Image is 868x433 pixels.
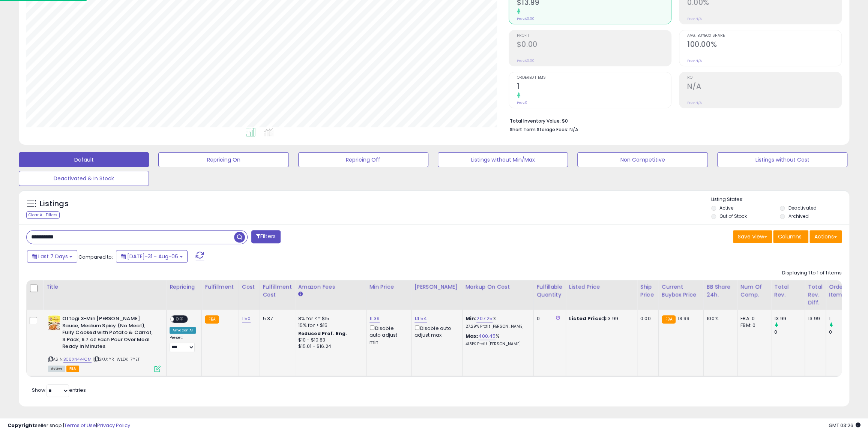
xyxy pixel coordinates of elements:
label: Deactivated [788,205,816,211]
button: Last 7 Days [27,250,77,263]
div: 0.00 [640,315,653,322]
label: Out of Stock [719,213,747,219]
div: 0 [829,329,859,336]
b: Short Term Storage Fees: [510,126,568,133]
small: Prev: N/A [687,16,702,21]
div: Listed Price [569,283,634,291]
b: Ottogi 3-Min [PERSON_NAME] Sauce, Medium Spicy (No Meat), Fully Cooked with Potato & Carrot, 3 Pa... [62,315,153,352]
span: Compared to: [78,253,113,261]
b: Reduced Prof. Rng. [298,330,347,337]
div: ASIN: [48,315,161,371]
div: 5.37 [263,315,289,322]
div: 13.99 [808,315,820,322]
button: Deactivated & In Stock [19,171,149,186]
span: 13.99 [677,315,689,322]
small: Prev: N/A [687,58,702,63]
p: 41.31% Profit [PERSON_NAME] [466,342,528,347]
div: 1 [829,315,859,322]
small: Prev: 0 [517,100,527,105]
span: | SKU: YR-WLDK-7YET [93,356,140,362]
div: [PERSON_NAME] [414,283,459,291]
div: Total Rev. [774,283,802,299]
div: FBM: 0 [740,322,765,329]
a: Terms of Use [64,422,96,429]
div: Fulfillment [205,283,235,291]
div: Markup on Cost [466,283,530,291]
small: FBA [205,315,219,324]
div: Min Price [369,283,408,291]
button: Listings without Cost [717,152,847,167]
div: Clear All Filters [26,211,60,219]
b: Min: [466,315,477,322]
div: Repricing [170,283,198,291]
div: 15% for > $15 [298,322,360,329]
label: Active [719,205,733,211]
div: Amazon Fees [298,283,363,291]
div: 0 [774,329,805,336]
small: Prev: $0.00 [517,16,535,21]
img: 61ZnGK6Y3TL._SL40_.jpg [48,315,60,330]
div: $15.01 - $16.24 [298,343,360,350]
a: 400.45 [478,333,496,340]
div: $13.99 [569,315,631,322]
div: % [466,333,528,347]
small: Prev: N/A [687,100,702,105]
div: Current Buybox Price [662,283,700,299]
a: 1.50 [242,315,251,322]
button: Listings without Min/Max [438,152,568,167]
span: Ordered Items [517,76,671,80]
div: 8% for <= $15 [298,315,360,322]
div: seller snap | | [8,422,130,429]
div: Title [46,283,163,291]
div: Cost [242,283,257,291]
span: Show: entries [32,387,86,394]
div: 100% [707,315,731,322]
strong: Copyright [8,422,35,429]
span: Last 7 Days [38,253,68,260]
div: Ship Price [640,283,655,299]
div: % [466,315,528,329]
span: N/A [569,126,578,133]
h5: Listings [40,199,69,209]
button: Repricing Off [298,152,428,167]
p: 27.29% Profit [PERSON_NAME] [466,324,528,329]
div: Displaying 1 to 1 of 1 items [782,270,842,277]
div: BB Share 24h. [707,283,734,299]
div: FBA: 0 [740,315,765,322]
div: Total Rev. Diff. [808,283,823,307]
div: Preset: [170,335,196,352]
a: B08XN4V4CM [63,356,92,363]
a: Privacy Policy [97,422,130,429]
button: Default [19,152,149,167]
span: Profit [517,34,671,38]
b: Total Inventory Value: [510,118,561,124]
div: Fulfillment Cost [263,283,292,299]
button: Filters [251,230,281,243]
button: Repricing On [158,152,288,167]
button: Actions [809,230,842,243]
button: Non Competitive [577,152,707,167]
div: 0 [537,315,560,322]
div: Num of Comp. [740,283,768,299]
div: $10 - $10.83 [298,337,360,343]
h2: $0.00 [517,40,671,50]
div: Fulfillable Quantity [537,283,563,299]
p: Listing States: [711,196,849,203]
small: Amazon Fees. [298,291,303,298]
th: The percentage added to the cost of goods (COGS) that forms the calculator for Min & Max prices. [462,280,533,310]
button: Columns [773,230,808,243]
span: All listings currently available for purchase on Amazon [48,366,65,372]
label: Archived [788,213,808,219]
b: Listed Price: [569,315,603,322]
h2: 1 [517,82,671,92]
button: [DATE]-31 - Aug-06 [116,250,188,263]
li: $0 [510,116,836,125]
a: 11.39 [369,315,380,322]
span: [DATE]-31 - Aug-06 [127,253,178,260]
b: Max: [466,333,479,340]
span: ROI [687,76,841,80]
div: Disable auto adjust min [369,324,405,346]
a: 207.25 [476,315,493,322]
div: Ordered Items [829,283,856,299]
div: Disable auto adjust max [414,324,457,339]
